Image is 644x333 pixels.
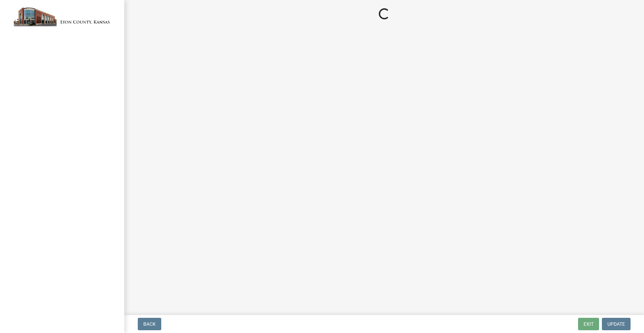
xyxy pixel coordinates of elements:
[607,321,625,327] span: Update
[578,318,599,330] button: Exit
[138,318,161,330] button: Back
[14,7,113,26] img: Lyon County, Kansas
[143,321,156,327] span: Back
[602,318,631,330] button: Update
